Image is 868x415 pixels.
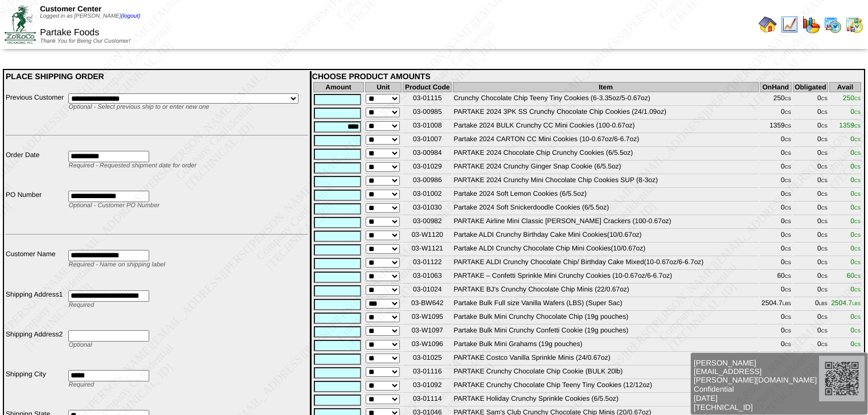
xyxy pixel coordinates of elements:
td: 0 [760,203,792,215]
td: 03-00985 [403,107,452,120]
td: 0 [760,107,792,120]
td: 250 [760,93,792,106]
td: 0 [793,175,828,188]
span: 250 [843,94,861,102]
td: 0 [760,189,792,202]
span: 0 [850,326,861,334]
td: 0 [760,285,792,297]
td: Partake Bulk Mini Crunchy Confetti Cookie (19g pouches) [453,326,758,338]
span: CS [821,246,828,252]
span: 1359 [839,121,861,129]
span: CS [785,328,791,334]
td: 0 [760,326,792,338]
span: Thank You for Being Our Customer! [40,38,130,44]
span: CS [854,137,861,142]
span: Required - Requested shipment date for order [68,162,196,169]
span: CS [854,124,861,129]
span: CS [785,110,791,115]
td: Crunchy Chocolate Chip Teeny Tiny Cookies (6-3.35oz/5-0.67oz) [453,93,758,106]
td: 0 [760,244,792,256]
th: OnHand [760,82,792,92]
span: 0 [850,149,861,157]
span: CS [785,315,791,320]
td: 0 [793,93,828,106]
td: 0 [793,271,828,283]
td: PARTAKE Crunchy Chocolate Chip Cookie (BULK 20lb) [453,367,758,379]
td: 0 [760,175,792,188]
span: CS [854,192,861,197]
span: Partake Foods [40,28,99,38]
td: 0 [793,230,828,243]
span: CS [854,96,861,101]
span: CS [821,96,828,101]
span: CS [821,206,828,211]
img: line_graph.gif [780,15,799,34]
span: 2504.7 [831,299,861,307]
div: PLACE SHIPPING ORDER [6,72,308,81]
td: 0 [760,257,792,270]
td: 0 [793,244,828,256]
td: Partake 2024 Soft Lemon Cookies (6/5.5oz) [453,189,758,202]
td: Partake 2024 CARTON CC Mini Cookies (10-0.67oz/6-6.7oz) [453,134,758,147]
td: PARTAKE 2024 3PK SS Crunchy Chocolate Chip Cookies (24/1.09oz) [453,107,758,120]
span: 0 [850,231,861,239]
span: 0 [850,190,861,198]
img: calendarinout.gif [845,15,863,34]
td: 0 [793,216,828,229]
span: 0 [850,244,861,252]
td: Shipping Address1 [5,290,67,328]
td: 03-01063 [403,271,452,283]
td: 03-01030 [403,203,452,215]
td: PARTAKE ALDI Crunchy Chocolate Chip/ Birthday Cake Mixed(10-0.67oz/6-6.7oz) [453,257,758,270]
span: CS [785,206,791,211]
span: 0 [850,203,861,211]
span: CS [821,124,828,129]
span: CS [821,328,828,334]
th: Avail [829,82,861,92]
a: (logout) [121,13,140,19]
td: PARTAKE Crunchy Chocolate Chip Teeny Tiny Cookies (12/12oz) [453,380,758,393]
span: CS [785,178,791,183]
td: 0 [760,339,792,352]
span: CS [821,315,828,320]
span: CS [854,178,861,183]
span: CS [854,206,861,211]
td: PARTAKE Costco Vanilla Sprinkle Minis (24/0.67oz) [453,353,758,365]
td: 0 [793,298,828,311]
td: Order Date [5,150,67,189]
td: 0 [760,230,792,243]
td: 03-W1097 [403,326,452,338]
span: CS [785,124,791,129]
span: CS [854,165,861,170]
td: PARTAKE – Confetti Sprinkle Mini Crunchy Cookies (10-0.67oz/6-6.7oz) [453,271,758,283]
th: Unit [365,82,402,92]
td: 0 [760,134,792,147]
td: 03-01029 [403,162,452,174]
span: CS [854,315,861,320]
span: CS [821,192,828,197]
td: Partake Bulk Mini Grahams (19g pouches) [453,339,758,352]
td: 03-01008 [403,121,452,133]
img: graph.gif [802,15,820,34]
span: CS [785,192,791,197]
th: Obligated [793,82,828,92]
img: home.gif [759,15,777,34]
span: CS [821,165,828,170]
td: PARTAKE Airline Mini Classic [PERSON_NAME] Crackers (100-0.67oz) [453,216,758,229]
td: Shipping Address2 [5,330,67,368]
span: CS [821,151,828,156]
td: 03-00984 [403,148,452,161]
span: 0 [850,340,861,348]
th: Item [453,82,758,92]
td: 1359 [760,121,792,133]
span: [TECHNICAL_ID] [694,403,819,412]
td: 0 [793,257,828,270]
span: [DATE] [694,394,819,402]
span: CS [854,274,861,279]
td: 0 [793,339,828,352]
td: 03-00982 [403,216,452,229]
td: 03-01024 [403,285,452,297]
td: PARTAKE Holiday Crunchy Sprinkle Cookies (6/5.5oz) [453,394,758,406]
td: 03-01122 [403,257,452,270]
td: 03-W1095 [403,312,452,324]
